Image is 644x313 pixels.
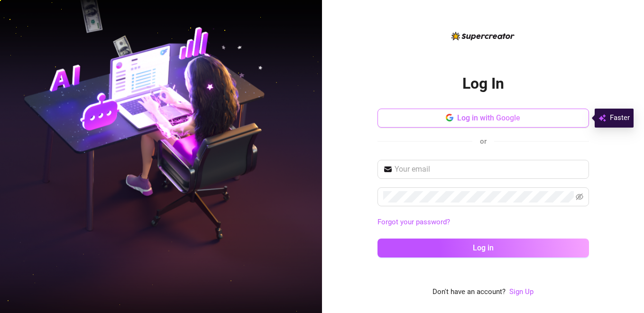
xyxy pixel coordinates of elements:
[473,243,494,252] span: Log in
[395,164,583,175] input: Your email
[509,286,534,298] a: Sign Up
[462,74,504,93] h2: Log In
[451,32,515,40] img: logo-BBDzfeDw.svg
[432,286,506,298] span: Don't have an account?
[576,193,583,201] span: eye-invisible
[377,239,589,258] button: Log in
[377,217,589,228] a: Forgot your password?
[377,218,450,226] a: Forgot your password?
[480,137,487,146] span: or
[377,109,589,128] button: Log in with Google
[509,287,534,296] a: Sign Up
[598,112,606,124] img: svg%3e
[610,112,630,124] span: Faster
[457,113,520,122] span: Log in with Google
